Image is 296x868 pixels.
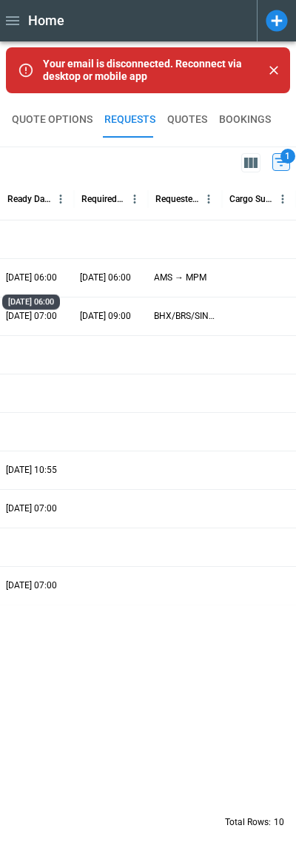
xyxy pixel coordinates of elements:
[263,52,284,89] div: dismiss
[6,502,57,515] p: 05/09/25 07:00
[81,194,125,204] div: Required Date & Time (UTC-05:00)
[229,194,273,204] div: Cargo Summary
[7,194,51,204] div: Ready Date & Time (UTC-05:00)
[6,579,57,592] p: 05/09/25 07:00
[43,58,258,83] p: Your email is disconnected. Reconnect via desktop or mobile app
[225,816,271,829] p: Total Rows:
[280,149,295,164] span: 1
[263,60,284,81] button: Close
[154,310,216,323] p: BHX/BRS/SIN → BKK
[199,189,218,209] button: Requested Route column menu
[6,272,57,284] p: 02/01/24 06:00
[274,816,284,829] p: 10
[125,189,144,209] button: Required Date & Time (UTC-05:00) column menu
[80,310,131,323] p: 10/28/25 09:00
[6,464,57,477] p: 08/01/25 10:55
[154,272,206,284] p: AMS → MPM
[104,102,155,138] button: REQUESTS
[80,272,131,284] p: 02/01/24 06:00
[155,194,199,204] div: Requested Route
[28,12,64,30] h1: Home
[12,102,92,138] button: QUOTE OPTIONS
[51,189,70,209] button: Ready Date & Time (UTC-05:00) column menu
[2,295,60,310] div: [DATE] 06:00
[6,310,57,323] p: 10/27/25 07:00
[219,102,271,138] button: BOOKINGS
[273,189,292,209] button: Cargo Summary column menu
[167,102,207,138] button: QUOTES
